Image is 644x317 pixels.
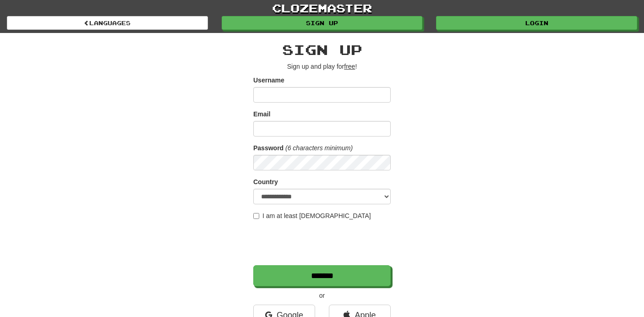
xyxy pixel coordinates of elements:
[253,62,391,71] p: Sign up and play for !
[253,225,393,261] iframe: reCAPTCHA
[7,16,208,30] a: Languages
[344,63,355,70] u: free
[253,291,391,300] p: or
[253,143,284,153] label: Password
[253,42,391,57] h2: Sign up
[222,16,423,30] a: Sign up
[253,109,270,119] label: Email
[253,76,284,85] label: Username
[285,144,353,152] em: (6 characters minimum)
[253,211,371,220] label: I am at least [DEMOGRAPHIC_DATA]
[436,16,637,30] a: Login
[253,213,259,219] input: I am at least [DEMOGRAPHIC_DATA]
[253,177,278,186] label: Country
